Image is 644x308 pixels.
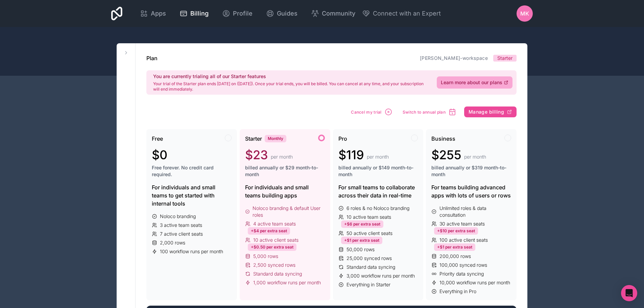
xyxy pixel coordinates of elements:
span: per month [367,153,389,160]
span: Free [152,135,163,143]
span: billed annually or $29 month-to-month [245,164,325,178]
h2: You are currently trialing all of our Starter features [153,73,429,80]
div: For individuals and small teams building apps [245,183,325,199]
span: Everything in Pro [439,288,476,295]
div: For small teams to collaborate across their data in real-time [338,183,418,199]
span: 7 active client seats [160,231,203,237]
span: 2,500 synced rows [253,262,295,268]
span: Community [322,9,355,18]
button: Manage billing [464,106,517,117]
span: 10,000 workflow runs per month [439,279,510,286]
span: 2,000 rows [160,239,185,246]
a: Apps [135,6,171,21]
span: Noloco branding & default User roles [253,205,325,218]
div: For individuals and small teams to get started with internal tools [152,183,232,208]
span: $119 [338,148,364,162]
span: Starter [497,55,512,62]
span: Pro [338,135,347,143]
a: Learn more about our plans [437,76,512,89]
span: 50,000 rows [347,246,375,253]
span: Connect with an Expert [373,9,441,18]
span: Cancel my trial [351,110,382,115]
span: 100,000 synced rows [439,262,487,268]
span: Starter [245,135,262,143]
span: Apps [151,9,166,18]
span: 4 active team seats [253,220,296,227]
div: Monthly [265,135,286,142]
span: 100 active client seats [439,237,488,243]
span: Business [431,135,455,143]
span: Everything in Starter [347,281,390,288]
span: $255 [431,148,461,162]
span: Standard data syncing [253,270,302,277]
span: $23 [245,148,268,162]
a: Community [306,6,361,21]
a: [PERSON_NAME]-workspace [420,55,488,61]
div: +$0.50 per extra seat [248,243,296,251]
span: 30 active team seats [439,220,485,227]
span: Profile [233,9,253,18]
h1: Plan [146,54,158,62]
span: 100 workflow runs per month [160,248,223,255]
span: Learn more about our plans [441,79,502,86]
span: 25,000 synced rows [347,255,392,262]
p: Your trial of the Starter plan ends [DATE] on ([DATE]). Once your trial ends, you will be billed.... [153,81,429,92]
a: Billing [174,6,214,21]
span: Guides [277,9,297,18]
div: +$6 per extra seat [341,220,383,228]
a: Profile [217,6,258,21]
span: Free forever. No credit card required. [152,164,232,178]
div: For teams building advanced apps with lots of users or rows [431,183,511,199]
span: Manage billing [469,109,504,115]
span: 5,000 rows [253,253,278,260]
span: billed annually or $149 month-to-month [338,164,418,178]
span: per month [271,153,293,160]
span: 10 active client seats [253,237,299,243]
div: +$4 per extra seat [248,227,290,235]
span: 10 active team seats [347,214,391,220]
span: 1,000 workflow runs per month [253,279,321,286]
span: Billing [190,9,209,18]
span: 3,000 workflow runs per month [347,273,415,279]
a: Guides [261,6,303,21]
span: Noloco branding [160,213,196,220]
span: per month [464,153,486,160]
div: Open Intercom Messenger [621,285,637,301]
span: 6 roles & no Noloco branding [347,205,409,212]
div: +$10 per extra seat [434,227,478,235]
button: Switch to annual plan [400,105,459,118]
span: 3 active team seats [160,222,202,229]
span: MK [520,9,529,18]
span: Unlimited roles & data consultation [439,205,511,218]
span: 200,000 rows [439,253,471,260]
span: Switch to annual plan [403,110,446,115]
button: Cancel my trial [349,105,395,118]
span: $0 [152,148,167,162]
span: 50 active client seats [347,230,392,237]
div: +$1 per extra seat [434,243,475,251]
span: billed annually or $319 month-to-month [431,164,511,178]
span: Standard data syncing [347,264,395,270]
button: Connect with an Expert [362,9,441,18]
div: +$1 per extra seat [341,237,382,244]
span: Priority data syncing [439,270,484,277]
